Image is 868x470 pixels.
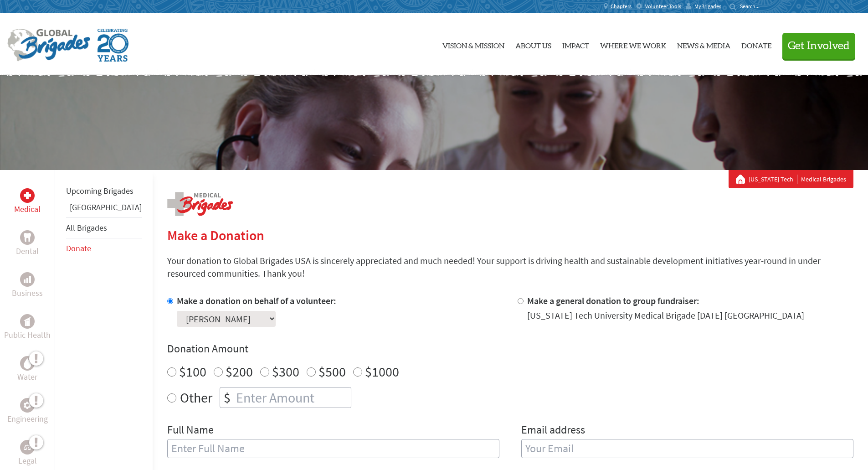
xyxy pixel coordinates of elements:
[4,314,51,341] a: Public HealthPublic Health
[16,230,39,258] a: DentalDental
[12,272,43,300] a: BusinessBusiness
[782,33,855,59] button: Get Involved
[24,402,31,409] img: Engineering
[220,387,234,408] div: $
[66,222,107,233] a: All Brigades
[318,363,346,380] label: $500
[694,3,721,10] span: MyBrigades
[167,227,853,243] h2: Make a Donation
[167,192,233,216] img: logo-medical.png
[562,21,589,68] a: Impact
[515,21,551,68] a: About Us
[226,363,253,380] label: $200
[24,358,31,368] img: Water
[442,21,504,68] a: Vision & Mission
[20,440,35,455] div: Legal Empowerment
[66,217,142,238] li: All Brigades
[20,230,35,245] div: Dental
[272,363,299,380] label: $300
[365,363,399,380] label: $1000
[24,233,31,242] img: Dental
[749,175,797,184] a: [US_STATE] Tech
[20,272,35,287] div: Business
[177,295,336,306] label: Make a donation on behalf of a volunteer:
[66,243,91,253] a: Donate
[17,356,37,383] a: WaterWater
[167,439,499,458] input: Enter Full Name
[741,21,771,68] a: Donate
[167,254,853,280] p: Your donation to Global Brigades USA is sincerely appreciated and much needed! Your support is dr...
[645,3,681,10] span: Volunteer Tools
[20,398,35,413] div: Engineering
[66,186,134,196] a: Upcoming Brigades
[527,295,699,306] label: Make a general donation to group fundraiser:
[677,21,730,68] a: News & Media
[611,3,632,10] span: Chapters
[521,439,853,458] input: Your Email
[17,371,37,383] p: Water
[20,356,35,371] div: Water
[179,363,206,380] label: $100
[740,3,766,10] input: Search...
[167,341,853,356] h4: Donation Amount
[70,202,142,212] a: [GEOGRAPHIC_DATA]
[527,309,804,322] div: [US_STATE] Tech University Medical Brigade [DATE] [GEOGRAPHIC_DATA]
[66,201,142,217] li: Ghana
[7,29,90,62] img: Global Brigades Logo
[234,387,351,408] input: Enter Amount
[7,398,48,425] a: EngineeringEngineering
[4,329,51,341] p: Public Health
[24,444,31,450] img: Legal Empowerment
[98,29,128,62] img: Global Brigades Celebrating 20 Years
[12,287,43,300] p: Business
[788,41,850,52] span: Get Involved
[20,314,35,329] div: Public Health
[66,181,142,201] li: Upcoming Brigades
[24,317,31,326] img: Public Health
[14,203,41,216] p: Medical
[180,387,212,408] label: Other
[600,21,666,68] a: Where We Work
[736,175,846,184] div: Medical Brigades
[20,188,35,203] div: Medical
[16,245,39,258] p: Dental
[7,413,48,425] p: Engineering
[167,423,214,439] label: Full Name
[14,188,41,216] a: MedicalMedical
[24,276,31,283] img: Business
[24,192,31,199] img: Medical
[521,423,585,439] label: Email address
[66,238,142,258] li: Donate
